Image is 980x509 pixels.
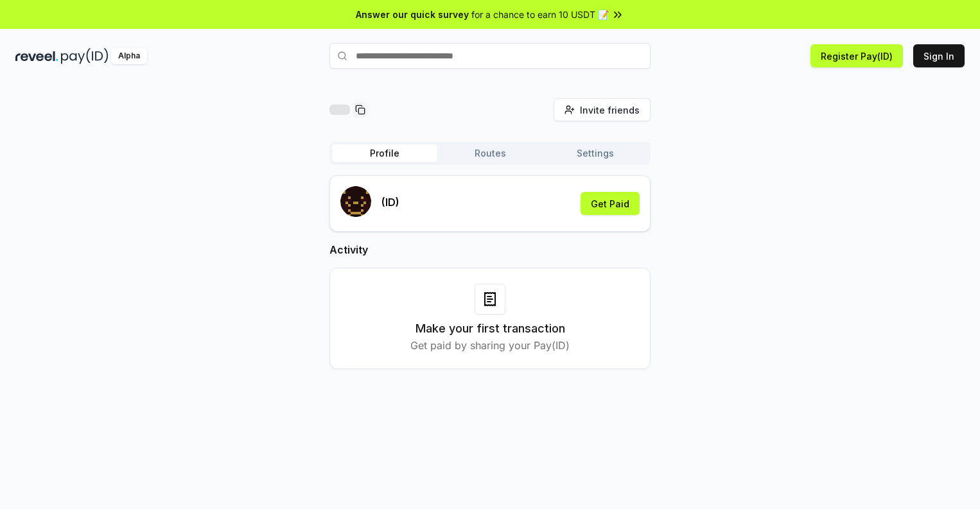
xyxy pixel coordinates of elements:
[471,8,609,21] span: for a chance to earn 10 USDT 📝
[111,48,147,64] div: Alpha
[410,338,570,353] p: Get paid by sharing your Pay(ID)
[332,144,437,162] button: Profile
[15,48,58,64] img: reveel_dark
[581,192,640,215] button: Get Paid
[543,144,648,162] button: Settings
[913,44,965,67] button: Sign In
[61,48,109,64] img: pay_id
[381,194,399,210] p: (ID)
[437,144,543,162] button: Routes
[810,44,903,67] button: Register Pay(ID)
[329,242,651,257] h2: Activity
[356,8,469,21] span: Answer our quick survey
[416,320,565,338] h3: Make your first transaction
[580,103,640,117] span: Invite friends
[554,98,651,121] button: Invite friends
